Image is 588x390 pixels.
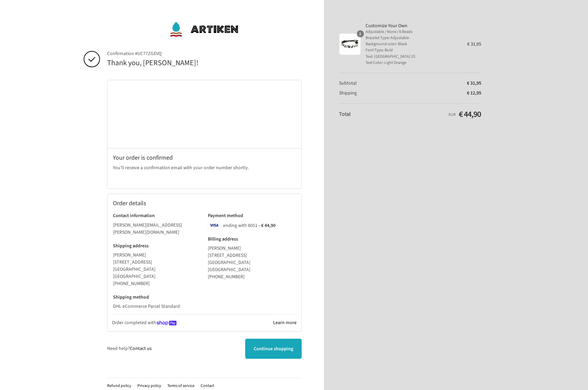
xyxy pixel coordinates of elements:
[113,222,182,236] bdo: [PERSON_NAME][EMAIL_ADDRESS][PERSON_NAME][DOMAIN_NAME]
[339,110,351,118] span: Total
[339,80,383,86] th: Subtotal
[366,54,458,60] span: Text: [GEOGRAPHIC_DATA] 25
[208,245,296,281] address: [PERSON_NAME] [STREET_ADDRESS] [GEOGRAPHIC_DATA] [GEOGRAPHIC_DATA] ‎[PHONE_NUMBER]
[107,58,302,68] h2: Thank you, [PERSON_NAME]!
[113,252,201,287] address: [PERSON_NAME] [STREET_ADDRESS] [GEOGRAPHIC_DATA] [GEOGRAPHIC_DATA] ‎[PHONE_NUMBER]
[113,243,201,249] h3: Shipping address
[366,60,458,66] span: Text Color: Light Orange
[107,345,152,352] p: Need help?
[208,213,296,219] h3: Payment method
[258,222,275,229] span: - € 44,90
[137,383,161,389] a: Privacy policy
[223,222,257,229] span: ending with 8051
[339,33,361,55] img: Customize Your Own - Adjustable / None / 6 Beads
[167,383,195,389] a: Terms of service
[113,199,204,207] h2: Order details
[467,41,481,48] span: € 31,95
[366,29,458,35] span: Adjustable / None / 6 Beads
[107,51,302,57] span: Confirmation #UC77ZGEVQ
[467,80,481,87] span: € 31,95
[113,164,296,172] p: You’ll receive a confirmation email with your order number shortly.
[357,30,364,37] span: 1
[339,90,357,96] span: Shipping
[113,303,201,310] p: DHL eCommerce Parcel Standard
[201,383,214,389] a: Contact
[130,345,152,352] a: Contact us
[366,41,458,47] span: Background color: Black
[467,90,481,96] span: € 12,95
[113,213,201,219] h3: Contact information
[449,112,456,118] span: EUR
[245,339,302,359] a: Continue shopping
[169,19,239,39] img: ArtiKen
[366,35,458,41] span: Bracelet Type: Adjustable
[272,319,298,327] a: Learn more about Shop Pay
[107,80,302,148] iframe: Google map displaying pin point of shipping address: Wien
[113,154,296,162] h2: Your order is confirmed
[254,345,293,352] span: Continue shopping
[208,236,296,242] h3: Billing address
[113,294,201,300] h3: Shipping method
[459,108,481,120] span: € 44,90
[107,383,131,389] a: Refund policy
[366,47,458,53] span: Font Type: Bold
[366,23,458,29] span: Customize Your Own
[111,319,272,327] p: Order completed with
